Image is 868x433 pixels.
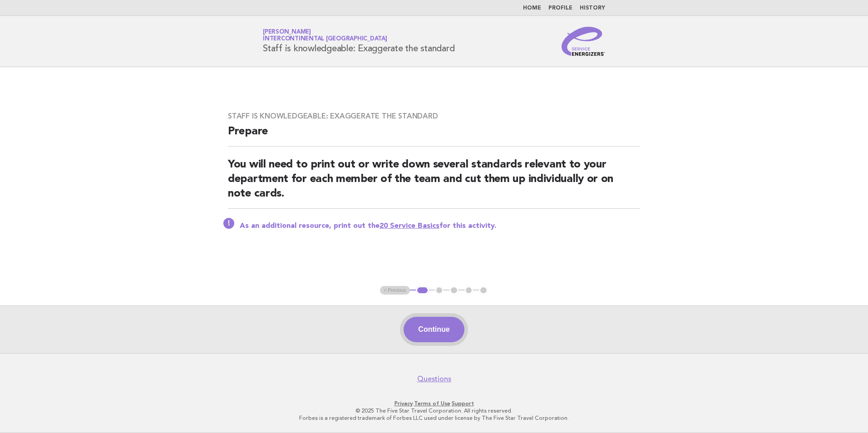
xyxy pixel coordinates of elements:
img: Service Energizers [562,27,605,56]
h1: Staff is knowledgeable: Exaggerate the standard [263,30,454,53]
a: History [580,5,605,11]
a: Home [523,5,541,11]
p: · · [156,400,712,407]
a: Privacy [395,400,413,407]
p: Forbes is a registered trademark of Forbes LLC used under license by The Five Star Travel Corpora... [156,414,712,422]
p: © 2025 The Five Star Travel Corporation. All rights reserved. [156,407,712,414]
a: Support [452,400,474,407]
h2: Prepare [228,124,640,147]
a: Profile [548,5,572,11]
h3: Staff is knowledgeable: Exaggerate the standard [228,112,640,121]
a: Questions [417,374,451,384]
a: Terms of Use [414,400,450,407]
a: 20 Service Basics [380,222,439,230]
button: 1 [416,286,429,295]
h2: You will need to print out or write down several standards relevant to your department for each m... [228,157,640,209]
button: Continue [404,317,464,342]
p: As an additional resource, print out the for this activity. [240,221,640,231]
a: [PERSON_NAME]InterContinental [GEOGRAPHIC_DATA] [263,29,387,42]
span: InterContinental [GEOGRAPHIC_DATA] [263,36,387,42]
